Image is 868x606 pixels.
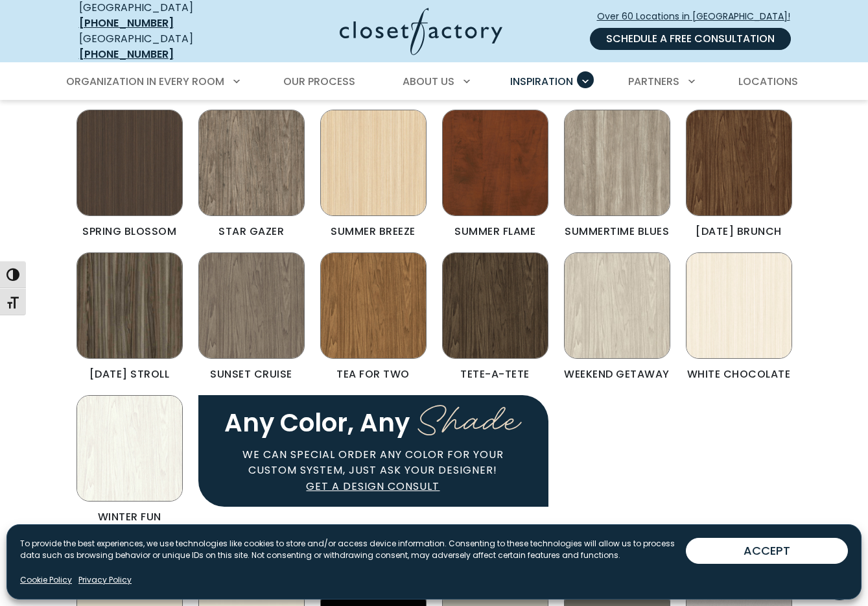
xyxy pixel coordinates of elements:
figcaption: Tete-a-Tete [442,369,548,380]
img: Tete-a-tete sample [442,252,548,359]
a: Cookie Policy [20,574,72,586]
img: Summer Flame melamine [442,110,548,216]
figcaption: White Chocolate [686,369,792,380]
img: Star Gazer melamine [198,110,305,216]
span: About Us [403,74,454,89]
img: Winter Fun melamine [76,395,183,502]
span: Locations [738,74,798,89]
img: Tea for two sample [320,252,427,359]
button: ACCEPT [686,538,848,564]
nav: Primary Menu [57,64,812,100]
img: Closet Factory Logo [340,8,502,55]
img: White Chocolate [686,252,792,359]
span: Organization in Every Room [66,74,224,89]
figcaption: Summertime Blues [564,226,670,237]
a: Privacy Policy [78,574,132,586]
img: Sunday Stroll melamine [76,252,183,359]
a: Schedule a Free Consultation [590,28,791,50]
span: Our Process [283,74,355,89]
span: Shade [416,388,522,443]
figcaption: Weekend Getaway [564,369,670,380]
p: To provide the best experiences, we use technologies like cookies to store and/or access device i... [20,538,686,561]
a: [PHONE_NUMBER] [79,16,174,30]
figcaption: [DATE] Stroll [76,369,183,380]
span: Over 60 Locations in [GEOGRAPHIC_DATA]! [597,10,801,23]
img: Summer Breeze melamine [320,110,427,216]
img: Sunset Cruise [198,252,305,359]
figcaption: Winter Fun [76,512,183,522]
img: Spring Blossom [76,110,183,216]
img: Sunday brunch melamine [686,110,792,216]
p: We can special order any color for your custom system, just ask your designer! [234,447,511,495]
figcaption: Star Gazer [198,226,305,237]
span: Inspiration [510,74,573,89]
span: Any Color, Any [224,405,410,441]
a: Over 60 Locations in [GEOGRAPHIC_DATA]! [596,5,801,28]
a: [PHONE_NUMBER] [79,47,174,62]
a: Get a Design Consult [305,478,440,495]
figcaption: [DATE] Brunch [686,226,792,237]
img: Weekend Getaway melamine [564,252,670,359]
img: Summertime Blues melamine [564,110,670,216]
span: Partners [628,74,679,89]
figcaption: Summer Breeze [320,226,427,237]
figcaption: Summer Flame [442,226,548,237]
figcaption: Spring Blossom [76,226,183,237]
figcaption: Tea for Two [320,369,427,380]
div: [GEOGRAPHIC_DATA] [79,31,238,62]
figcaption: Sunset Cruise [198,369,305,380]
